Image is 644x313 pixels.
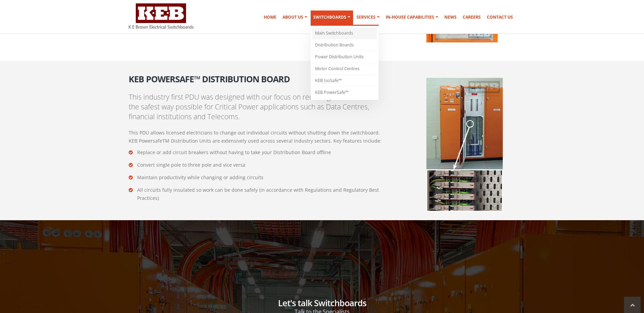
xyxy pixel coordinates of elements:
h2: Let's talk Switchboards [129,298,516,308]
li: All circuits fully insulated so work can be done safely (in accordance with Regulations and Regul... [129,186,383,202]
a: Distribution Boards [312,39,377,51]
li: Convert single pole to three pole and vice versa [129,161,383,169]
p: This industry first PDU was designed with our focus on reducing downtime in the safest way possib... [129,92,383,122]
a: Contact Us [484,11,516,24]
a: Careers [460,11,483,24]
a: KEB PowerSafe™ [312,87,377,98]
a: Main Switchboards [312,27,377,39]
a: About Us [280,11,310,24]
a: Power Distribution Units [312,51,377,63]
a: In-house Capabilities [383,11,441,24]
li: Maintain productivity while changing or adding circuits [129,173,383,182]
a: Switchboards [311,11,353,26]
a: KEB IsoSafe™ [312,75,377,87]
p: This PDU allows licensed electricians to change out individual circuits without shutting down the... [129,129,383,145]
h2: KEB PowerSafe™ Distribution Board [129,69,383,84]
img: K E Brown Electrical Switchboards [129,3,194,29]
li: Replace or add circuit breakers without having to take your Distribution Board offline [129,148,383,156]
a: Services [354,11,382,24]
a: Motor Control Centres [312,63,377,75]
a: News [442,11,459,24]
a: Home [261,11,279,24]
